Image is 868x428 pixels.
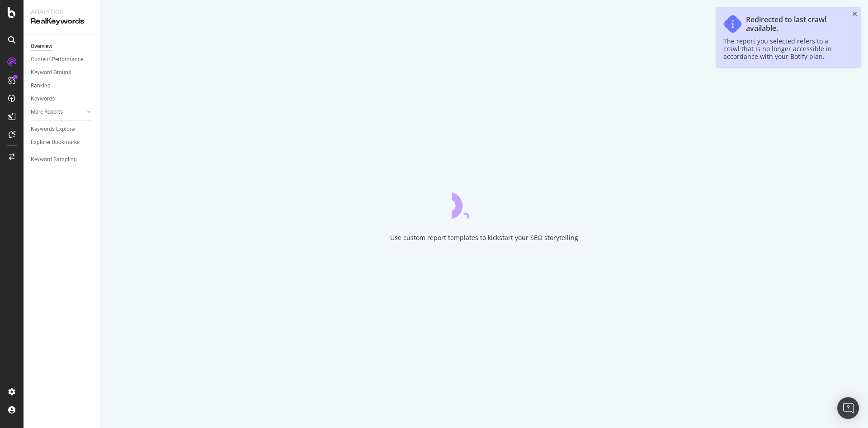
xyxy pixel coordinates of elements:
div: Keyword Sampling [31,155,77,164]
div: Content Performance [31,55,83,64]
div: Open Intercom Messenger [837,397,859,419]
a: Ranking [31,81,94,91]
div: Keywords [31,94,55,104]
div: Keywords Explorer [31,125,76,134]
div: Redirected to last crawl available. [746,15,844,33]
a: Explorer Bookmarks [31,138,94,147]
div: close toast [852,11,857,17]
a: Keyword Groups [31,68,94,77]
div: RealKeywords [31,16,93,27]
a: Keyword Sampling [31,155,94,164]
div: Ranking [31,81,51,91]
div: Analytics [31,7,93,16]
div: Overview [31,42,52,51]
a: Keywords [31,94,94,104]
div: Use custom report templates to kickstart your SEO storytelling [390,233,578,242]
div: More Reports [31,107,63,117]
div: Explorer Bookmarks [31,138,80,147]
div: The report you selected refers to a crawl that is no longer accessible in accordance with your Bo... [723,37,844,60]
a: Overview [31,42,94,51]
a: More Reports [31,107,85,117]
a: Keywords Explorer [31,125,94,134]
div: Keyword Groups [31,68,71,77]
div: animation [452,186,517,219]
a: Content Performance [31,55,94,64]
